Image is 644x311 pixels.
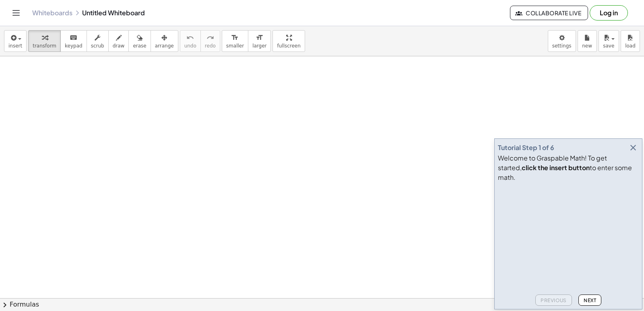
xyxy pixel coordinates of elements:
[10,6,23,19] button: Toggle navigation
[252,43,266,49] span: larger
[231,33,239,43] i: format_size
[151,30,178,52] button: arrange
[277,43,300,49] span: fullscreen
[180,30,201,52] button: undoundo
[248,30,271,52] button: format_sizelarger
[625,43,636,49] span: load
[33,43,56,49] span: transform
[517,9,581,16] span: Collaborate Live
[582,43,592,49] span: new
[184,43,196,49] span: undo
[91,43,104,49] span: scrub
[128,30,151,52] button: erase
[603,43,614,49] span: save
[272,30,305,52] button: fullscreen
[552,43,572,49] span: settings
[4,30,27,52] button: insert
[256,33,263,43] i: format_size
[222,30,248,52] button: format_sizesmaller
[590,5,628,21] button: Log in
[599,30,619,52] button: save
[200,30,220,52] button: redoredo
[87,30,109,52] button: scrub
[578,30,597,52] button: new
[32,9,72,17] a: Whiteboards
[226,43,244,49] span: smaller
[60,30,87,52] button: keyboardkeypad
[133,43,146,49] span: erase
[108,30,129,52] button: draw
[186,33,194,43] i: undo
[510,6,588,20] button: Collaborate Live
[206,33,214,43] i: redo
[498,143,554,152] div: Tutorial Step 1 of 6
[522,163,590,172] b: click the insert button
[70,33,77,43] i: keyboard
[28,30,61,52] button: transform
[548,30,576,52] button: settings
[584,297,596,303] span: Next
[113,43,125,49] span: draw
[65,43,83,49] span: keypad
[578,295,601,306] button: Next
[621,30,640,52] button: load
[498,153,639,182] div: Welcome to Graspable Math! To get started, to enter some math.
[205,43,216,49] span: redo
[155,43,174,49] span: arrange
[8,43,22,49] span: insert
